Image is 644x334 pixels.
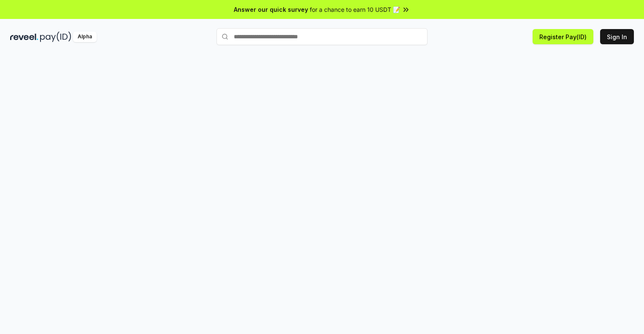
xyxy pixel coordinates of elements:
[73,32,97,42] div: Alpha
[533,29,593,44] button: Register Pay(ID)
[600,29,634,44] button: Sign In
[40,32,71,42] img: pay_id
[234,5,308,14] span: Answer our quick survey
[310,5,400,14] span: for a chance to earn 10 USDT 📝
[10,32,38,42] img: reveel_dark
